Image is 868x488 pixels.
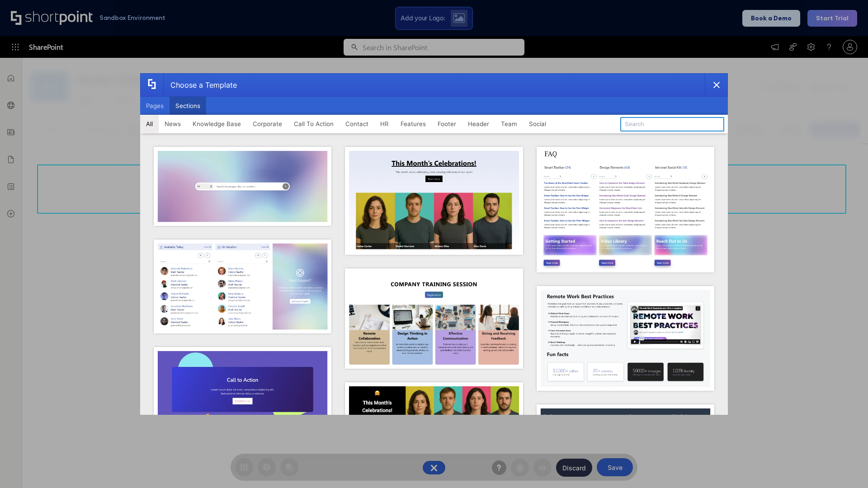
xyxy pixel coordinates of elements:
[495,115,523,133] button: Team
[432,115,462,133] button: Footer
[288,115,340,133] button: Call To Action
[159,115,187,133] button: News
[823,445,868,488] iframe: Chat Widget
[620,117,724,131] input: Search
[374,115,395,133] button: HR
[140,73,728,415] div: template selector
[395,115,432,133] button: Features
[523,115,552,133] button: Social
[140,97,170,115] button: Pages
[140,115,159,133] button: All
[187,115,247,133] button: Knowledge Base
[163,74,237,96] div: Choose a Template
[462,115,495,133] button: Header
[170,97,206,115] button: Sections
[247,115,288,133] button: Corporate
[340,115,374,133] button: Contact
